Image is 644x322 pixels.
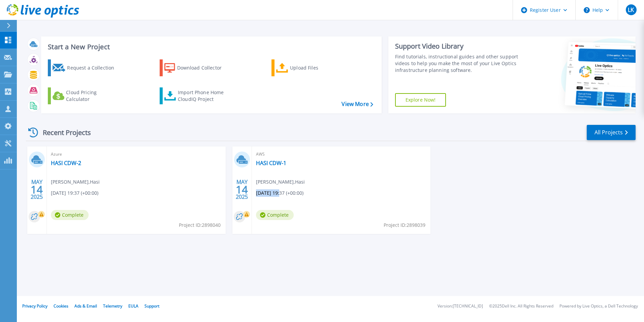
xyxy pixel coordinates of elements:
[236,187,248,192] span: 14
[144,303,159,309] a: Support
[256,160,286,166] a: HASI CDW-1
[342,101,373,107] a: View More
[235,177,248,202] div: MAY 2025
[395,42,521,51] div: Support Video Library
[67,61,121,75] div: Request a Collection
[178,89,230,103] div: Import Phone Home CloudIQ Project
[271,59,347,76] a: Upload Files
[54,303,68,309] a: Cookies
[103,303,122,309] a: Telemetry
[384,221,425,229] span: Project ID: 2898039
[160,59,235,76] a: Download Collector
[256,151,427,158] span: AWS
[51,210,89,220] span: Complete
[489,304,553,308] li: © 2025 Dell Inc. All Rights Reserved
[66,89,120,103] div: Cloud Pricing Calculator
[51,160,81,166] a: HASI CDW-2
[628,7,634,12] span: LK
[256,189,303,197] span: [DATE] 19:37 (+00:00)
[438,304,483,308] li: Version: [TECHNICAL_ID]
[51,189,98,197] span: [DATE] 19:37 (+00:00)
[22,303,47,309] a: Privacy Policy
[395,53,521,74] div: Find tutorials, instructional guides and other support videos to help you make the most of your L...
[290,61,344,75] div: Upload Files
[559,304,638,308] li: Powered by Live Optics, a Dell Technology
[51,178,100,186] span: [PERSON_NAME] , Hasi
[128,303,138,309] a: EULA
[587,125,636,140] a: All Projects
[74,303,97,309] a: Ads & Email
[177,61,231,75] div: Download Collector
[256,178,305,186] span: [PERSON_NAME] , Hasi
[179,221,221,229] span: Project ID: 2898040
[30,177,43,202] div: MAY 2025
[31,187,43,192] span: 14
[48,43,373,51] h3: Start a New Project
[48,59,123,76] a: Request a Collection
[256,210,294,220] span: Complete
[26,124,100,141] div: Recent Projects
[395,93,446,107] a: Explore Now!
[48,87,123,104] a: Cloud Pricing Calculator
[51,151,222,158] span: Azure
